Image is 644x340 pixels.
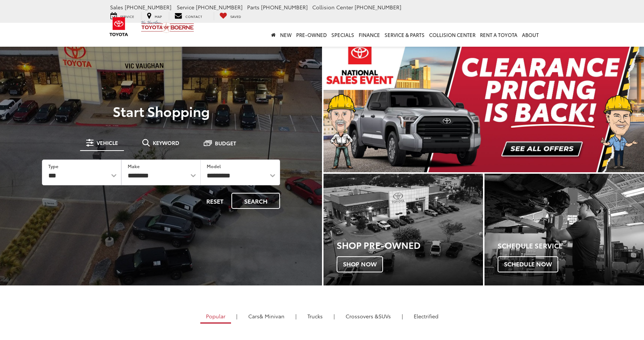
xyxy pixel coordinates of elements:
button: Click to view previous picture. [323,52,371,157]
span: & Minivan [259,312,285,320]
a: Electrified [408,310,444,322]
span: Budget [215,140,236,146]
span: Schedule Now [498,256,558,272]
label: Make [128,163,140,169]
a: Service & Parts: Opens in a new tab [382,23,427,47]
span: Saved [230,14,241,19]
h3: Shop Pre-Owned [337,240,483,250]
a: SUVs [340,310,397,322]
a: Collision Center [427,23,478,47]
a: Popular [200,310,231,324]
li: | [400,312,405,320]
label: Model [207,163,221,169]
span: [PHONE_NUMBER] [196,3,243,11]
li: | [332,312,337,320]
span: Parts [247,3,259,11]
a: Schedule Service Schedule Now [484,174,644,285]
a: Contact [169,12,208,20]
span: [PHONE_NUMBER] [261,3,308,11]
a: Specials [329,23,356,47]
a: Trucks [302,310,328,322]
a: Rent a Toyota [478,23,520,47]
button: Reset [200,193,230,209]
span: Crossovers & [346,312,379,320]
span: Vehicle [97,140,118,145]
li: | [294,312,298,320]
img: Clearance Pricing Is Back [323,37,644,172]
section: Carousel section with vehicle pictures - may contain disclaimers. [323,37,644,172]
li: | [234,312,239,320]
span: Contact [185,14,202,19]
a: Map [141,12,167,20]
h4: Schedule Service [498,242,644,250]
a: Pre-Owned [294,23,329,47]
button: Search [231,193,280,209]
span: [PHONE_NUMBER] [355,3,401,11]
div: carousel slide number 1 of 2 [323,37,644,172]
img: Vic Vaughan Toyota of Boerne [141,20,194,33]
a: Cars [243,310,290,322]
a: Finance [356,23,382,47]
a: New [278,23,294,47]
span: Service [177,3,194,11]
img: Toyota [105,15,133,39]
a: My Saved Vehicles [214,12,247,20]
span: Sales [110,3,123,11]
a: Shop Pre-Owned Shop Now [323,174,483,285]
button: Click to view next picture. [596,52,644,157]
span: [PHONE_NUMBER] [125,3,171,11]
span: Map [155,14,162,19]
div: Toyota [323,174,483,285]
span: Keyword [153,140,179,145]
a: Service [105,12,140,20]
p: Start Shopping [31,103,291,118]
a: Home [269,23,278,47]
a: About [520,23,541,47]
div: Toyota [484,174,644,285]
span: Service [120,14,134,19]
label: Type [48,163,58,169]
span: Collision Center [312,3,353,11]
span: Shop Now [337,256,383,272]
